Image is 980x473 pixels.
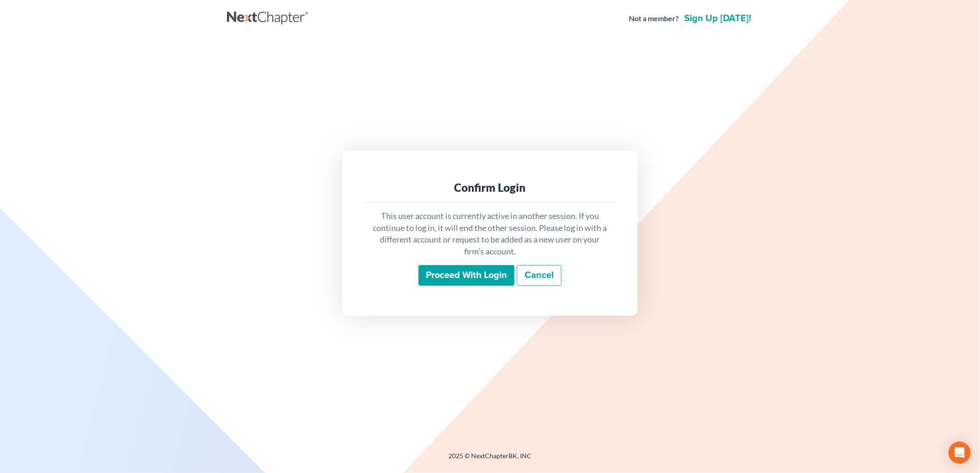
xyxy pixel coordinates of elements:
[372,180,608,195] div: Confirm Login
[629,13,679,24] strong: Not a member?
[372,210,608,258] p: This user account is currently active in another session. If you continue to log in, it will end ...
[418,265,514,286] input: Proceed with login
[517,265,562,286] a: Cancel
[682,14,753,23] a: Sign up [DATE]!
[227,451,753,468] div: 2025 © NextChapterBK, INC
[949,442,971,464] div: Open Intercom Messenger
